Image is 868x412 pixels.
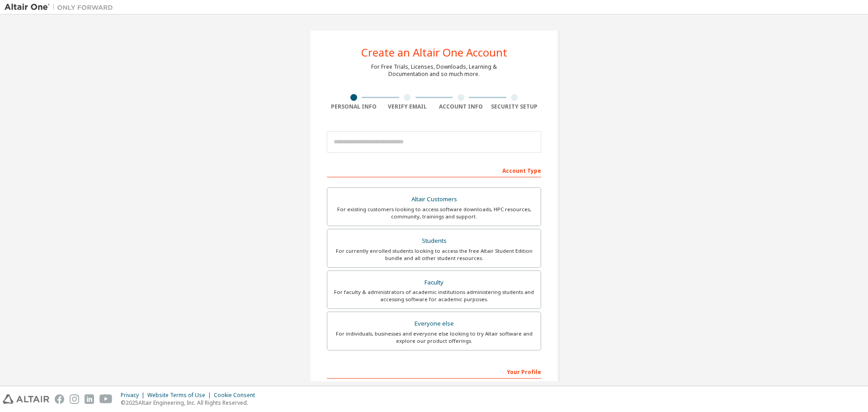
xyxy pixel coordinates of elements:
div: Everyone else [333,317,535,330]
div: Create an Altair One Account [361,47,507,58]
div: For currently enrolled students looking to access the free Altair Student Edition bundle and all ... [333,247,535,262]
div: For existing customers looking to access software downloads, HPC resources, community, trainings ... [333,206,535,220]
div: Account Type [327,163,541,177]
img: instagram.svg [70,394,79,404]
img: linkedin.svg [85,394,94,404]
div: For Free Trials, Licenses, Downloads, Learning & Documentation and so much more. [371,63,497,78]
div: Verify Email [381,103,434,110]
div: Students [333,235,535,247]
img: altair_logo.svg [3,394,49,404]
img: youtube.svg [99,394,113,404]
img: facebook.svg [55,394,64,404]
div: Faculty [333,276,535,289]
div: Your Profile [327,364,541,379]
div: Account Info [434,103,488,110]
p: © 2025 Altair Engineering, Inc. All Rights Reserved. [121,399,260,407]
div: Website Terms of Use [147,392,214,399]
img: Altair One [5,3,118,12]
div: Cookie Consent [214,392,260,399]
div: Altair Customers [333,193,535,206]
div: For individuals, businesses and everyone else looking to try Altair software and explore our prod... [333,330,535,345]
div: For faculty & administrators of academic institutions administering students and accessing softwa... [333,289,535,303]
div: Privacy [121,392,147,399]
div: Security Setup [488,103,542,110]
div: Personal Info [327,103,381,110]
